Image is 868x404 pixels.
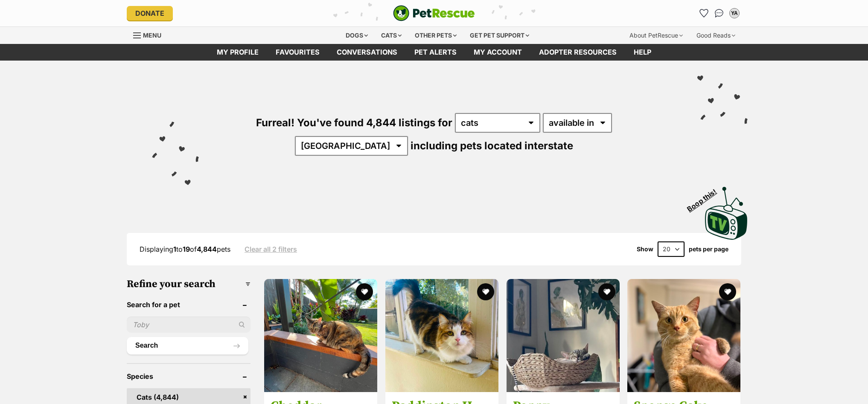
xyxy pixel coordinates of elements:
a: Pet alerts [406,44,465,61]
span: Menu [143,32,161,39]
a: Favourites [697,6,711,20]
button: Search [127,337,248,354]
strong: 19 [183,245,190,253]
a: My profile [208,44,267,61]
img: Sponge Cake - Domestic Short Hair (DSH) Cat [627,279,740,392]
button: My account [728,6,741,20]
a: My account [465,44,530,61]
h3: Refine your search [127,278,250,290]
img: logo-cat-932fe2b9b8326f06289b0f2fb663e598f794de774fb13d1741a6617ecf9a85b4.svg [393,5,475,21]
div: YA [730,9,739,17]
span: including pets located interstate [411,140,573,152]
strong: 1 [173,245,176,253]
span: Displaying to of pets [140,245,230,253]
button: favourite [598,283,615,300]
button: favourite [356,283,373,300]
div: About PetRescue [623,27,689,44]
a: Menu [133,27,167,42]
a: Adopter resources [530,44,625,61]
div: Get pet support [464,27,535,44]
img: PetRescue TV logo [705,187,748,240]
a: PetRescue [393,5,475,21]
a: Donate [127,6,173,20]
header: Search for a pet [127,301,250,308]
span: Furreal! You've found 4,844 listings for [256,116,452,129]
a: Favourites [267,44,328,61]
a: conversations [328,44,406,61]
span: Boop this! [686,182,725,213]
img: Cheddar - Domestic Short Hair (DSH) Cat [264,279,377,392]
a: Clear all 2 filters [245,245,297,253]
img: Poppy - Domestic Short Hair (DSH) Cat [507,279,620,392]
header: Species [127,372,250,380]
span: Show [637,246,653,253]
button: favourite [477,283,494,300]
img: chat-41dd97257d64d25036548639549fe6c8038ab92f7586957e7f3b1b290dea8141.svg [715,9,724,17]
button: favourite [719,283,736,300]
strong: 4,844 [197,245,217,253]
img: Paddington II - Domestic Short Hair (DSH) Cat [385,279,498,392]
div: Other pets [409,27,463,44]
div: Cats [375,27,408,44]
div: Good Reads [690,27,741,44]
input: Toby [127,317,250,333]
a: Boop this! [705,179,748,241]
ul: Account quick links [697,6,741,20]
label: pets per page [689,246,728,253]
a: Help [625,44,660,61]
a: Conversations [712,6,726,20]
div: Dogs [340,27,374,44]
